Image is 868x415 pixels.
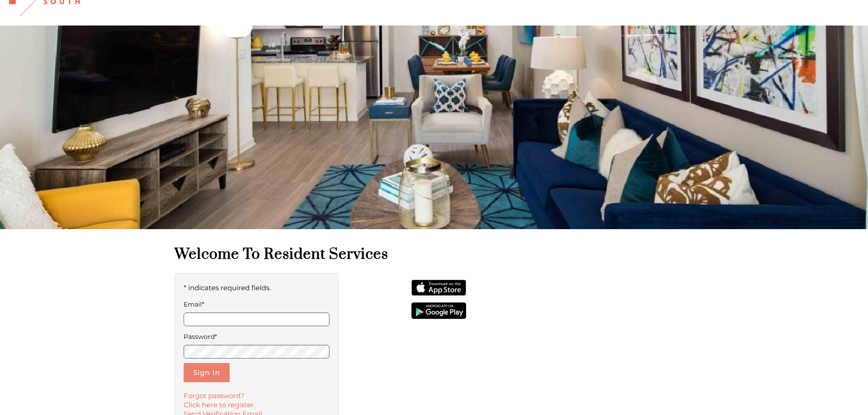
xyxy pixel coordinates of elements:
[184,282,330,294] p: * indicates required fields.
[411,302,466,319] img: Get it on Google Play
[184,391,245,400] a: Forgot password?
[184,400,255,409] a: Click here to register.
[184,298,330,310] label: Email*
[184,363,230,382] button: Sign In
[184,331,330,343] label: Password*
[411,280,466,296] img: App Store
[175,245,694,264] h1: Welcome to Resident Services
